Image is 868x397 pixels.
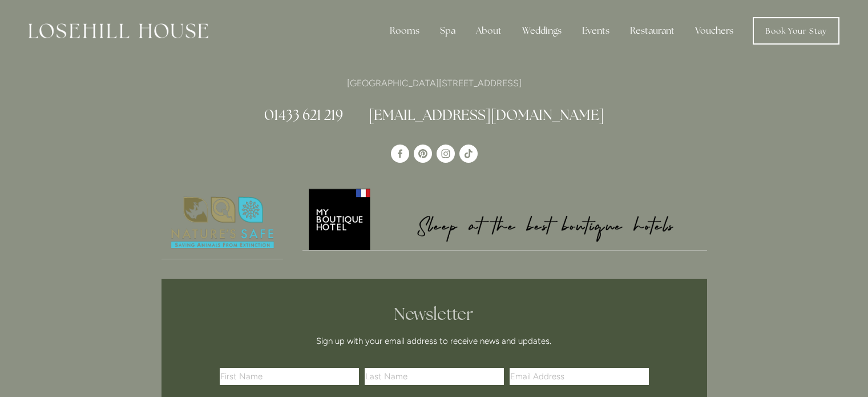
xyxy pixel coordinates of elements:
div: About [467,19,511,42]
img: My Boutique Hotel - Logo [302,187,707,250]
a: Instagram [437,145,455,163]
a: Pinterest [414,145,432,163]
div: Events [573,19,619,42]
a: Vouchers [686,19,742,42]
div: Restaurant [621,19,684,42]
a: Losehill House Hotel & Spa [391,145,409,163]
a: Nature's Safe - Logo [162,187,284,259]
input: Last Name [365,368,504,385]
h2: Newsletter [224,304,645,324]
div: Weddings [513,19,571,42]
a: [EMAIL_ADDRESS][DOMAIN_NAME] [369,106,604,124]
input: Email Address [510,368,649,385]
p: [GEOGRAPHIC_DATA][STREET_ADDRESS] [162,75,707,91]
p: Sign up with your email address to receive news and updates. [224,334,645,348]
a: 01433 621 219 [264,106,343,124]
a: TikTok [459,145,478,163]
div: Rooms [381,19,429,42]
a: My Boutique Hotel - Logo [302,187,707,251]
input: First Name [220,368,359,385]
div: Spa [431,19,465,42]
img: Nature's Safe - Logo [162,187,284,259]
img: Losehill House [29,23,208,38]
a: Book Your Stay [753,17,839,45]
